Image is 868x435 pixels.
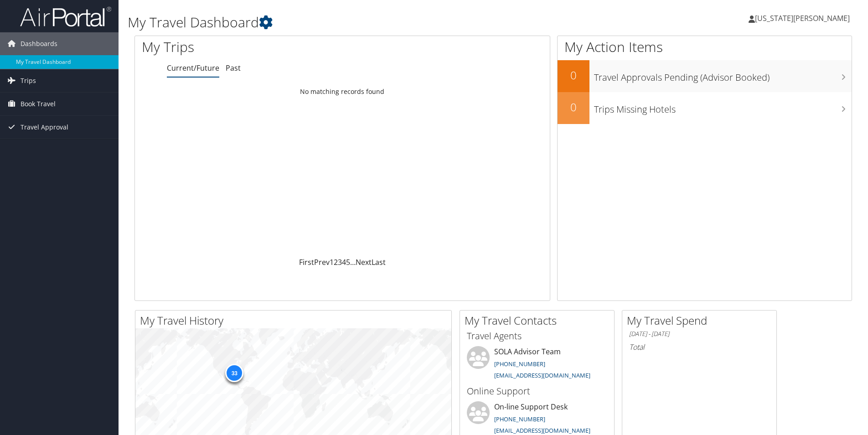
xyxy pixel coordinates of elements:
h3: Online Support [467,385,607,398]
h2: My Travel History [140,313,451,328]
span: Travel Approval [21,116,68,139]
h2: My Travel Spend [627,313,776,328]
h1: My Action Items [558,37,852,57]
h2: My Travel Contacts [465,313,614,328]
span: Book Travel [21,93,56,115]
a: [US_STATE][PERSON_NAME] [749,5,859,32]
span: [US_STATE][PERSON_NAME] [755,13,850,23]
a: 4 [342,257,346,267]
a: [EMAIL_ADDRESS][DOMAIN_NAME] [494,371,590,379]
li: SOLA Advisor Team [462,346,612,383]
a: First [299,257,314,267]
h3: Trips Missing Hotels [594,98,852,116]
h1: My Trips [142,37,370,57]
a: 2 [334,257,338,267]
a: 1 [330,257,334,267]
a: Prev [314,257,330,267]
span: Trips [21,69,36,92]
a: 5 [346,257,350,267]
span: … [350,257,356,267]
h3: Travel Approvals Pending (Advisor Booked) [594,67,852,84]
img: airportal-logo.png [20,6,111,27]
h3: Travel Agents [467,330,607,342]
h2: 0 [558,67,589,83]
a: [PHONE_NUMBER] [494,360,545,368]
a: 0Travel Approvals Pending (Advisor Booked) [558,60,852,92]
a: Current/Future [167,63,219,73]
h2: 0 [558,99,589,115]
h6: [DATE] - [DATE] [629,330,770,338]
h6: Total [629,342,770,352]
a: Last [372,257,386,267]
a: 3 [338,257,342,267]
td: No matching records found [135,83,550,100]
a: [PHONE_NUMBER] [494,415,545,423]
h1: My Travel Dashboard [128,13,615,32]
div: 33 [225,364,243,382]
a: 0Trips Missing Hotels [558,92,852,124]
a: Next [356,257,372,267]
span: Dashboards [21,32,57,55]
a: Past [226,63,241,73]
a: [EMAIL_ADDRESS][DOMAIN_NAME] [494,426,590,435]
